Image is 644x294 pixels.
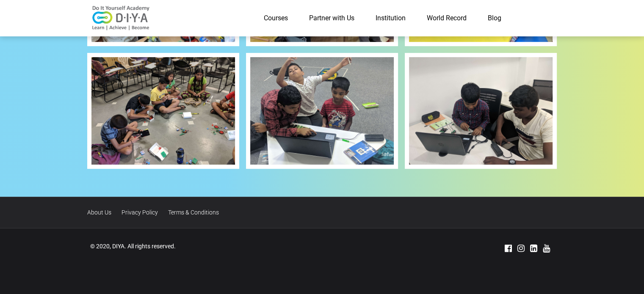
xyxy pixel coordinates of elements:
a: Terms & Conditions [168,209,227,216]
img: logo-v2.png [87,5,155,31]
a: About Us [87,209,120,216]
a: Courses [253,10,299,27]
a: Contact Us [512,10,557,27]
div: © 2020, DIYA. All rights reserved. [84,242,402,255]
a: Institution [365,10,416,27]
a: Blog [477,10,512,27]
a: Partner with Us [299,10,365,27]
a: World Record [416,10,477,27]
a: Privacy Policy [122,209,166,216]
